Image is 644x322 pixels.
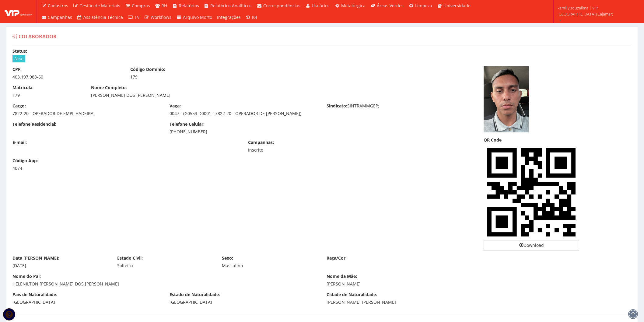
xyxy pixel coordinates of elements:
div: [PERSON_NAME] [PERSON_NAME] [327,299,474,305]
label: Estado Civil: [117,255,143,261]
div: 179 [130,74,239,80]
div: 0047 - (G0553 D0001 - 7822-20 - OPERADOR DE [PERSON_NAME]) [170,110,317,117]
div: Masculino [222,263,317,269]
label: Nome Completo: [91,85,127,91]
label: Código Domínio: [130,66,165,72]
label: Status: [12,48,27,54]
label: País de Naturalidade: [12,292,57,298]
label: Cargo: [12,103,26,109]
img: logo [5,7,32,16]
label: Sexo: [222,255,233,261]
div: HELENILTON [PERSON_NAME] DOS [PERSON_NAME] [12,281,317,287]
label: Telefone Celular: [170,121,205,127]
a: TV [125,12,142,23]
div: SINTRAMMGEP; [322,103,479,110]
label: Campanhas: [248,139,274,145]
div: 4074 [12,165,82,171]
label: Data [PERSON_NAME]: [12,255,59,261]
span: Ativo [12,55,25,62]
img: lucas-1750434512685582d04f6a8.png [484,66,529,132]
div: [GEOGRAPHIC_DATA] [170,299,317,305]
div: 7822-20 - OPERADOR DE EMPILHADEIRA [12,110,160,117]
span: (0) [252,14,257,20]
label: Raça/Cor: [327,255,347,261]
div: Solteiro [117,263,213,269]
label: Telefone Residencial: [12,121,56,127]
div: [DATE] [12,263,108,269]
span: Colaborador [19,33,57,40]
span: Universidade [443,3,471,9]
span: RH [161,3,167,9]
div: [PERSON_NAME] [327,281,632,287]
a: Integrações [215,12,243,23]
span: Gestão de Materiais [79,3,120,9]
div: Inscrito [248,147,357,153]
a: Arquivo Morto [174,12,215,23]
label: Estado de Naturalidade: [170,292,220,298]
label: Vaga: [170,103,181,109]
span: Limpeza [415,3,432,9]
span: Workflows [151,14,171,20]
a: Campanhas [39,12,75,23]
label: QR Code [484,137,502,143]
span: kamilly.souzalima | VIP [GEOGRAPHIC_DATA] (Cajamar) [558,5,636,17]
label: E-mail: [12,139,27,145]
label: Nome da Mãe: [327,273,357,279]
span: Campanhas [48,14,72,20]
span: Relatórios [179,3,199,9]
a: Workflows [142,12,174,23]
label: Sindicato: [327,103,347,109]
div: 179 [12,92,82,98]
a: Assistência Técnica [75,12,126,23]
div: 403.197.988-60 [12,74,121,80]
span: Integrações [217,14,241,20]
span: Correspondências [263,3,300,9]
span: Relatórios Analíticos [210,3,252,9]
img: 8AAAAABJRU5ErkJggg== [484,145,579,240]
span: Compras [132,3,150,9]
span: Áreas Verdes [377,3,404,9]
div: [PERSON_NAME] DOS [PERSON_NAME] [91,92,396,98]
span: Cadastros [48,3,68,9]
a: (0) [243,12,260,23]
span: Usuários [312,3,330,9]
label: Cidade de Naturalidade: [327,292,377,298]
a: Download [484,240,579,250]
div: [PHONE_NUMBER] [170,129,317,135]
span: Arquivo Morto [183,14,212,20]
span: Metalúrgica [341,3,366,9]
label: CPF: [12,66,22,72]
div: [GEOGRAPHIC_DATA] [12,299,160,305]
label: Matrícula: [12,85,33,91]
span: Assistência Técnica [83,14,123,20]
label: Código App: [12,158,38,164]
span: TV [135,14,139,20]
label: Nome do Pai: [12,273,41,279]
